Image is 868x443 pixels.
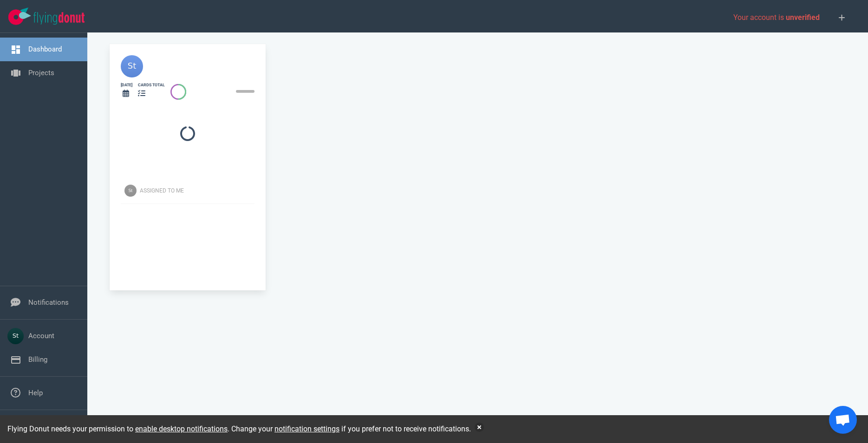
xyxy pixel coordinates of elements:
[121,55,143,77] img: 40
[138,82,165,88] div: cards total
[28,355,47,364] a: Billing
[121,82,132,88] div: [DATE]
[228,424,471,433] span: . Change your if you prefer not to receive notifications.
[829,406,857,434] div: Open chat
[28,69,54,77] a: Projects
[124,185,137,197] img: Avatar
[786,13,820,22] span: unverified
[135,424,228,433] a: enable desktop notifications
[28,298,69,307] a: Notifications
[140,186,260,195] div: Assigned To Me
[28,45,62,53] a: Dashboard
[733,13,820,22] span: Your account is
[28,389,43,397] a: Help
[33,12,85,25] img: Flying Donut text logo
[7,424,228,433] span: Flying Donut needs your permission to
[28,332,54,340] a: Account
[274,424,339,433] a: notification settings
